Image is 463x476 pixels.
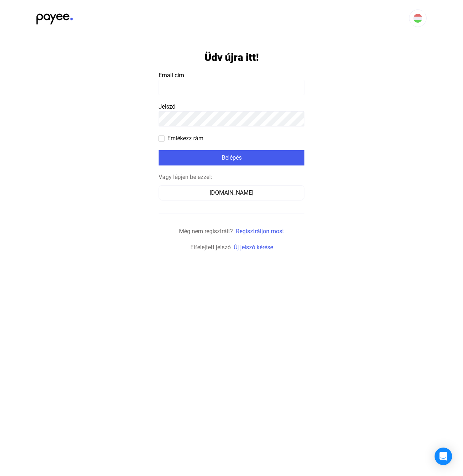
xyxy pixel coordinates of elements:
a: Regisztráljon most [236,228,284,235]
h1: Üdv újra itt! [205,51,259,64]
span: Jelszó [159,103,175,110]
span: Elfelejtett jelszó [190,244,231,251]
span: Emlékezz rám [167,134,203,143]
div: Open Intercom Messenger [435,448,452,465]
img: HU [413,14,422,23]
a: Új jelszó kérése [234,244,273,251]
div: [DOMAIN_NAME] [161,188,302,197]
span: Email cím [159,72,184,79]
img: black-payee-blue-dot.svg [36,9,73,24]
div: Belépés [161,153,302,162]
button: HU [409,9,427,27]
a: [DOMAIN_NAME] [159,189,304,196]
div: Vagy lépjen be ezzel: [159,173,304,182]
button: [DOMAIN_NAME] [159,185,304,200]
span: Még nem regisztrált? [179,228,233,235]
button: Belépés [159,150,304,165]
